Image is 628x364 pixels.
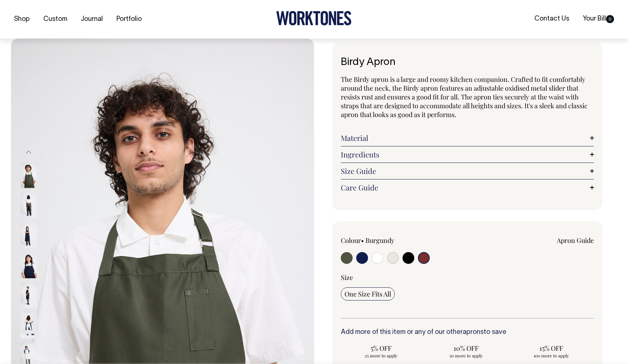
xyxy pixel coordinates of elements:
a: Portfolio [113,13,145,25]
div: Size [341,273,594,282]
img: dark-navy [21,313,37,339]
a: Care Guide [341,183,594,192]
input: 5% OFF 25 more to apply [341,342,422,361]
a: Apron Guide [557,236,594,245]
input: 10% OFF 50 more to apply [426,342,507,361]
span: 5% OFF [344,344,418,353]
span: 10% OFF [430,344,503,353]
span: One Size Fits All [344,290,391,298]
a: Ingredients [341,150,594,159]
div: Colour [341,236,442,245]
span: 100 more to apply [515,353,588,358]
a: Material [341,134,594,142]
input: 15% OFF 100 more to apply [511,342,592,361]
img: olive [21,163,37,188]
h1: Birdy Apron [341,57,594,68]
button: Previous [23,144,34,160]
span: 15% OFF [515,344,588,353]
img: dark-navy [21,253,37,279]
span: 25 more to apply [344,353,418,358]
label: Burgundy [365,236,394,245]
img: dark-navy [21,283,37,309]
span: 50 more to apply [430,353,503,358]
a: aprons [463,329,484,335]
span: • [361,236,364,245]
img: dark-navy [21,223,37,248]
a: Journal [78,13,106,25]
span: 0 [606,15,614,23]
a: Your Bill0 [580,13,617,25]
input: One Size Fits All [341,287,395,301]
a: Size Guide [341,167,594,175]
h6: Add more of this item or any of our other to save [341,329,594,336]
a: Contact Us [531,13,572,25]
a: Shop [11,13,33,25]
a: Custom [40,13,70,25]
span: The Birdy apron is a large and roomy kitchen companion. Crafted to fit comfortably around the nec... [341,75,588,119]
img: olive [21,193,37,218]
